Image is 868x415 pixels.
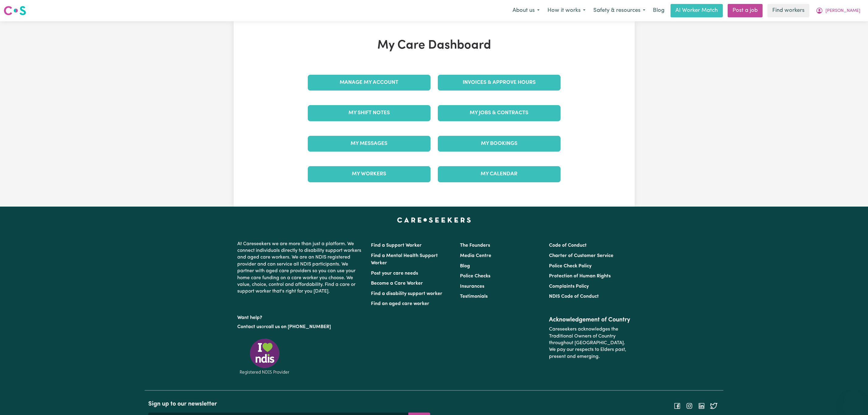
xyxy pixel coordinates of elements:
[844,391,863,410] iframe: Button to launch messaging window, conversation in progress
[549,316,631,324] h2: Acknowledgement of Country
[825,8,860,14] span: [PERSON_NAME]
[237,312,364,321] p: Want help?
[509,4,544,17] button: About us
[549,294,599,299] a: NDIS Code of Conduct
[266,324,331,329] a: call us on [PHONE_NUMBER]
[308,105,431,121] a: My Shift Notes
[308,166,431,182] a: My Workers
[460,243,490,248] a: The Founders
[438,75,561,91] a: Invoices & Approve Hours
[460,253,491,258] a: Media Centre
[549,243,587,248] a: Code of Conduct
[671,4,723,17] a: AI Worker Match
[544,4,589,17] button: How it works
[148,400,430,408] h2: Sign up to our newsletter
[397,218,471,222] a: Careseekers home page
[304,38,564,53] h1: My Care Dashboard
[549,284,589,289] a: Complaints Policy
[237,338,292,376] img: Registered NDIS provider
[460,284,484,289] a: Insurances
[371,271,418,276] a: Post your care needs
[438,136,561,152] a: My Bookings
[237,324,261,329] a: Contact us
[371,301,429,306] a: Find an aged care worker
[237,321,364,333] p: or
[438,105,561,121] a: My Jobs & Contracts
[549,253,613,258] a: Charter of Customer Service
[4,4,26,18] a: Careseekers logo
[589,4,649,17] button: Safety & resources
[710,403,717,408] a: Follow Careseekers on Twitter
[308,75,431,91] a: Manage My Account
[649,4,668,17] a: Blog
[812,4,864,17] button: My Account
[371,253,438,266] a: Find a Mental Health Support Worker
[686,403,693,408] a: Follow Careseekers on Instagram
[674,403,681,408] a: Follow Careseekers on Facebook
[4,5,26,16] img: Careseekers logo
[460,294,488,299] a: Testimonials
[371,291,442,296] a: Find a disability support worker
[549,324,631,362] p: Careseekers acknowledges the Traditional Owners of Country throughout [GEOGRAPHIC_DATA]. We pay o...
[549,274,611,279] a: Protection of Human Rights
[728,4,763,17] a: Post a job
[767,4,809,17] a: Find workers
[438,166,561,182] a: My Calendar
[698,403,705,408] a: Follow Careseekers on LinkedIn
[549,264,592,269] a: Police Check Policy
[371,281,423,286] a: Become a Care Worker
[371,243,422,248] a: Find a Support Worker
[308,136,431,152] a: My Messages
[237,238,364,297] p: At Careseekers we are more than just a platform. We connect individuals directly to disability su...
[460,264,470,269] a: Blog
[460,274,490,279] a: Police Checks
